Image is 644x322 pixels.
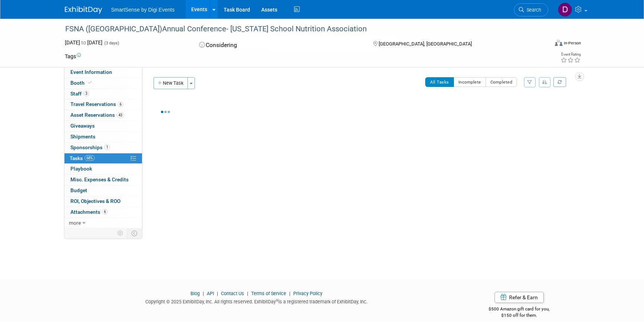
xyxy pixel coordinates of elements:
a: Event Information [64,67,142,78]
span: Tasks [70,155,95,161]
button: Completed [486,77,517,87]
a: Refer & Earn [495,292,544,303]
img: Dan Tiernan [558,3,572,17]
span: Attachments [70,209,108,215]
div: Event Format [504,39,581,50]
button: Incomplete [454,77,486,87]
span: Budget [70,187,87,193]
img: Format-Inperson.png [555,40,562,46]
img: ExhibitDay [65,6,102,14]
a: Search [514,3,548,16]
span: 6 [102,209,108,215]
span: 1 [104,144,110,150]
span: 6 [118,101,123,107]
button: New Task [154,77,188,89]
span: [DATE] [DATE] [65,40,102,46]
span: Asset Reservations [70,112,124,118]
span: 43 [117,112,124,118]
div: $150 off for them. [459,312,580,319]
span: to [80,40,87,46]
span: Travel Reservations [70,101,123,107]
a: Tasks68% [64,153,142,164]
a: Privacy Policy [293,291,322,296]
span: Sponsorships [70,144,110,150]
span: Misc. Expenses & Credits [70,176,129,182]
td: Personalize Event Tab Strip [114,228,127,238]
i: Booth reservation complete [88,81,92,85]
span: Booth [70,80,93,86]
span: | [245,291,250,296]
span: | [201,291,206,296]
span: Event Information [70,69,112,75]
div: $500 Amazon gift card for you, [459,301,580,318]
a: API [207,291,214,296]
sup: ® [276,298,278,303]
div: FSNA ([GEOGRAPHIC_DATA])Annual Conference- [US_STATE] School Nutrition Association [63,22,537,36]
a: Travel Reservations6 [64,99,142,110]
a: Misc. Expenses & Credits [64,175,142,185]
a: Giveaways [64,121,142,131]
td: Toggle Event Tabs [127,228,142,238]
a: Budget [64,185,142,196]
span: | [215,291,220,296]
div: Event Rating [561,53,581,56]
img: loading... [161,111,170,113]
a: Staff3 [64,89,142,99]
a: Contact Us [221,291,244,296]
a: Terms of Service [251,291,286,296]
span: ROI, Objectives & ROO [70,198,120,204]
span: 3 [83,91,89,96]
button: All Tasks [425,77,454,87]
span: Staff [70,91,89,97]
span: (3 days) [104,41,119,46]
span: Shipments [70,134,95,140]
a: Booth [64,78,142,88]
a: more [64,218,142,228]
span: Playbook [70,166,92,172]
a: Attachments6 [64,207,142,218]
a: Asset Reservations43 [64,110,142,121]
div: In-Person [563,40,581,46]
a: Sponsorships1 [64,143,142,153]
span: Giveaways [70,123,95,129]
span: | [287,291,292,296]
span: [GEOGRAPHIC_DATA], [GEOGRAPHIC_DATA] [379,41,472,47]
div: Considering [197,39,362,52]
a: Refresh [553,77,566,87]
span: Search [524,7,541,13]
td: Tags [65,53,81,60]
span: more [69,220,81,226]
a: ROI, Objectives & ROO [64,196,142,207]
span: SmartSense by Digi Events [111,7,174,13]
a: Blog [190,291,200,296]
span: 68% [85,155,95,161]
div: Copyright © 2025 ExhibitDay, Inc. All rights reserved. ExhibitDay is a registered trademark of Ex... [65,297,448,305]
a: Playbook [64,164,142,174]
a: Shipments [64,132,142,142]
